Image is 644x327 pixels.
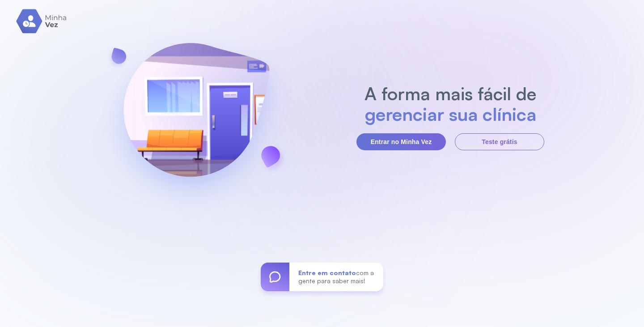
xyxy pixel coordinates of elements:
[356,133,446,150] button: Entrar no Minha Vez
[298,269,356,276] span: Entre em contato
[100,19,293,214] img: banner-login.svg
[261,263,383,291] a: Entre em contatocom a gente para saber mais!
[455,133,544,150] button: Teste grátis
[16,9,68,34] img: logo.svg
[360,83,541,104] h2: A forma mais fácil de
[289,263,383,291] div: com a gente para saber mais!
[360,104,541,124] h2: gerenciar sua clínica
